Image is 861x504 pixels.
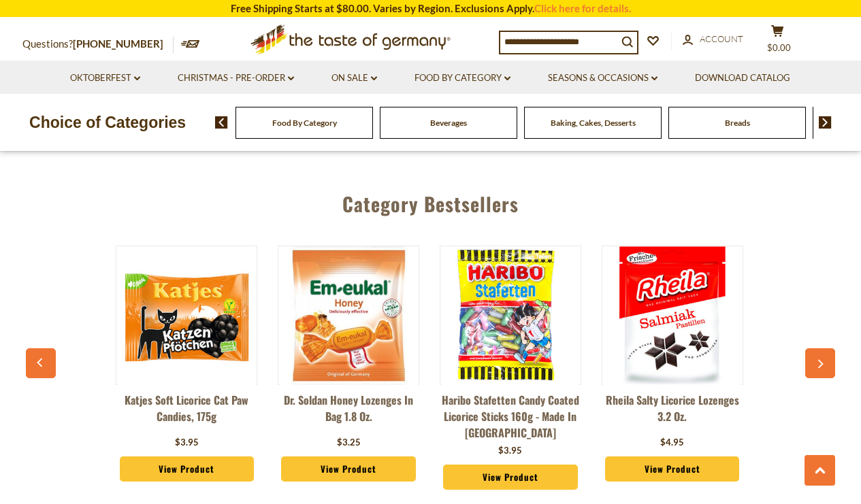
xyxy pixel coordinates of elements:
a: View Product [120,456,254,482]
div: $3.25 [337,436,361,450]
a: Beverages [430,118,467,128]
div: Category Bestsellers [26,173,835,229]
button: $0.00 [758,24,798,58]
a: View Product [281,456,415,482]
a: Baking, Cakes, Desserts [551,118,636,128]
a: Oktoberfest [70,71,140,86]
span: $0.00 [767,42,791,53]
p: Questions? [22,35,174,53]
img: Rheila Salty Licorice Lozenges 3.2 oz. [603,246,741,384]
a: Christmas - PRE-ORDER [178,71,294,86]
a: View Product [605,456,739,482]
img: Katjes Soft Licorice Cat Paw Candies, 175g [118,246,256,384]
a: [PHONE_NUMBER] [73,37,163,50]
div: $3.95 [175,436,199,450]
div: $4.95 [660,436,684,450]
a: Dr. Soldan Honey Lozenges in Bag 1.8 oz. [278,392,419,433]
a: View Product [443,465,577,490]
img: next arrow [819,116,832,129]
a: Food By Category [272,118,337,128]
img: Dr. Soldan Honey Lozenges in Bag 1.8 oz. [280,246,418,384]
a: Food By Category [415,71,510,86]
a: Rheila Salty Licorice Lozenges 3.2 oz. [602,392,743,433]
a: Haribo Stafetten Candy Coated Licorice Sticks 160g - Made in [GEOGRAPHIC_DATA] [440,392,581,441]
span: Account [700,33,743,44]
a: Seasons & Occasions [548,71,657,86]
div: $3.95 [498,444,522,458]
a: Katjes Soft Licorice Cat Paw Candies, 175g [116,392,257,433]
a: Breads [725,118,750,128]
a: Account [683,32,743,47]
img: previous arrow [215,116,228,129]
a: On Sale [331,71,377,86]
a: Download Catalog [695,71,790,86]
img: Haribo Stafetten Candy Coated Licorice Sticks 160g - Made in Germany [441,246,579,384]
a: Click here for details. [534,2,631,14]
